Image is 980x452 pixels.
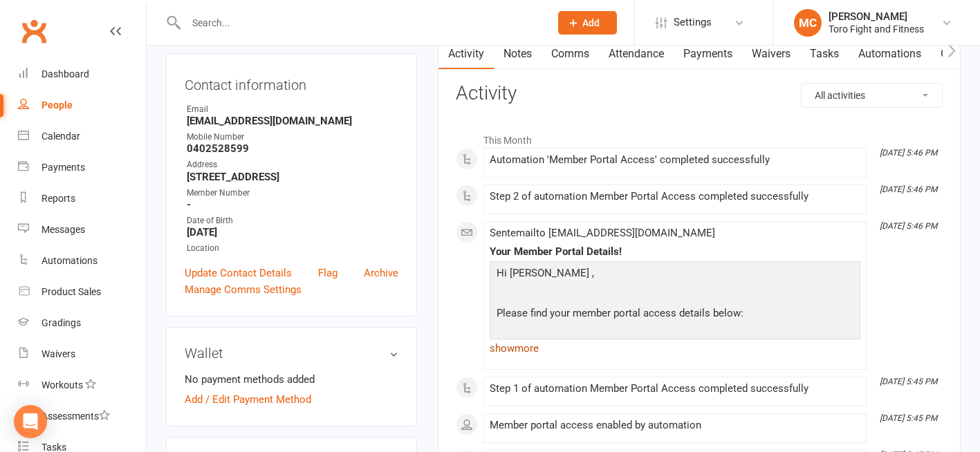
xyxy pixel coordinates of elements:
[185,72,398,93] h3: Contact information
[18,308,146,339] a: Gradings
[742,38,800,70] a: Waivers
[18,276,146,308] a: Product Sales
[490,339,860,358] a: show more
[17,14,51,48] a: Clubworx
[490,420,860,431] div: Member portal access enabled by automation
[880,413,937,423] i: [DATE] 5:45 PM
[187,198,398,211] strong: -
[18,370,146,401] a: Workouts
[185,265,292,281] a: Update Contact Details
[599,38,674,70] a: Attendance
[829,23,924,35] div: Toro Fight and Fitness
[41,224,85,235] div: Messages
[185,281,302,298] a: Manage Comms Settings
[800,38,849,70] a: Tasks
[582,17,600,28] span: Add
[187,131,398,144] div: Mobile Number
[364,265,398,281] a: Archive
[493,305,857,325] p: Please find your member portal access details below:
[880,377,937,386] i: [DATE] 5:45 PM
[456,126,943,148] li: This Month
[794,9,822,37] div: MC
[318,265,338,281] a: Flag
[187,214,398,227] div: Date of Birth
[41,411,110,422] div: Assessments
[490,383,860,395] div: Step 1 of automation Member Portal Access completed successfully
[490,246,860,258] div: Your Member Portal Details!
[18,59,146,90] a: Dashboard
[542,38,599,70] a: Comms
[490,227,715,239] span: Sent email to [EMAIL_ADDRESS][DOMAIN_NAME]
[41,255,98,266] div: Automations
[187,226,398,238] strong: [DATE]
[494,38,542,70] a: Notes
[18,121,146,152] a: Calendar
[829,10,924,23] div: [PERSON_NAME]
[41,131,80,142] div: Calendar
[18,401,146,432] a: Assessments
[187,115,398,127] strong: [EMAIL_ADDRESS][DOMAIN_NAME]
[187,242,398,255] div: Location
[493,265,857,285] p: Hi [PERSON_NAME] ,
[185,371,398,388] li: No payment methods added
[41,348,75,359] div: Waivers
[490,191,860,203] div: Step 2 of automation Member Portal Access completed successfully
[456,83,943,104] h3: Activity
[187,142,398,155] strong: 0402528599
[185,391,311,408] a: Add / Edit Payment Method
[41,286,101,297] div: Product Sales
[674,7,712,38] span: Settings
[18,152,146,183] a: Payments
[674,38,742,70] a: Payments
[880,148,937,158] i: [DATE] 5:46 PM
[41,68,89,79] div: Dashboard
[490,154,860,166] div: Automation 'Member Portal Access' completed successfully
[41,193,75,204] div: Reports
[558,11,617,35] button: Add
[41,100,73,111] div: People
[18,214,146,245] a: Messages
[41,379,83,390] div: Workouts
[880,185,937,194] i: [DATE] 5:46 PM
[182,13,540,32] input: Search...
[880,221,937,231] i: [DATE] 5:46 PM
[187,171,398,183] strong: [STREET_ADDRESS]
[438,38,494,70] a: Activity
[41,162,85,173] div: Payments
[187,187,398,200] div: Member Number
[41,317,81,328] div: Gradings
[18,183,146,214] a: Reports
[18,245,146,276] a: Automations
[14,405,47,438] div: Open Intercom Messenger
[185,346,398,361] h3: Wallet
[18,90,146,121] a: People
[187,103,398,116] div: Email
[849,38,931,70] a: Automations
[187,158,398,171] div: Address
[18,339,146,370] a: Waivers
